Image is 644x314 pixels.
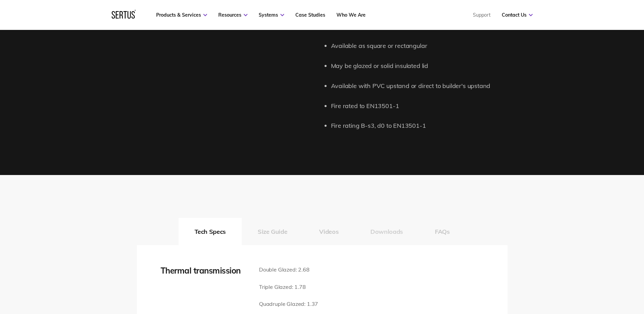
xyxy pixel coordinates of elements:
[259,300,369,309] p: Quadruple Glazed: 1.37
[419,218,466,245] button: FAQs
[331,101,508,111] li: Fire rated to EN13501-1
[242,218,303,245] button: Size Guide
[156,12,207,18] a: Products & Services
[502,12,533,18] a: Contact Us
[295,12,325,18] a: Case Studies
[331,121,508,131] li: Fire rating B-s3, d0 to EN13501-1
[218,12,247,18] a: Resources
[354,218,419,245] button: Downloads
[259,12,284,18] a: Systems
[259,265,369,274] p: Double Glazed: 2.68
[331,61,508,71] li: May be glazed or solid insulated lid
[336,12,366,18] a: Who We Are
[473,12,491,18] a: Support
[259,283,369,292] p: Triple Glazed: 1.78
[522,235,644,314] iframe: Chat Widget
[331,41,508,51] li: Available as square or rectangular
[303,218,354,245] button: Videos
[331,81,508,91] li: Available with PVC upstand or direct to builder's upstand
[161,265,249,276] div: Thermal transmission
